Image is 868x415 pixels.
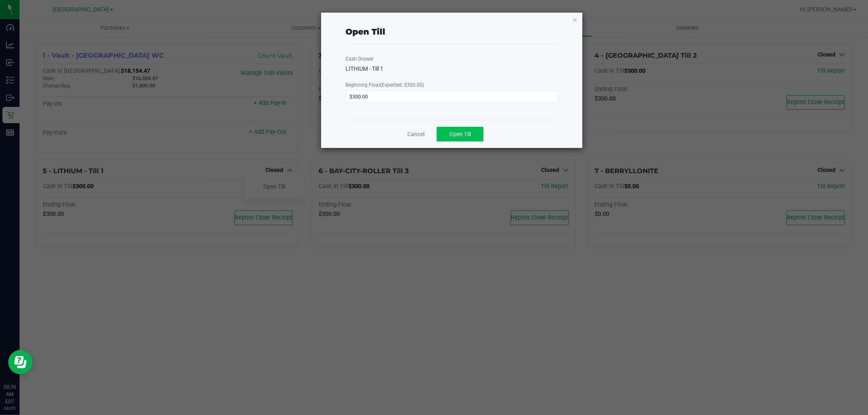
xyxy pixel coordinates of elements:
div: LITHIUM - Till 1 [345,65,558,73]
span: Beginning Float [345,82,424,88]
a: Cancel [407,130,424,139]
div: Open Till [345,26,385,38]
span: Open Till [449,131,471,137]
label: Cash Drawer [345,55,374,63]
iframe: Resource center [8,350,33,374]
span: (Expected: $300.00) [380,82,424,88]
button: Open Till [437,127,483,141]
